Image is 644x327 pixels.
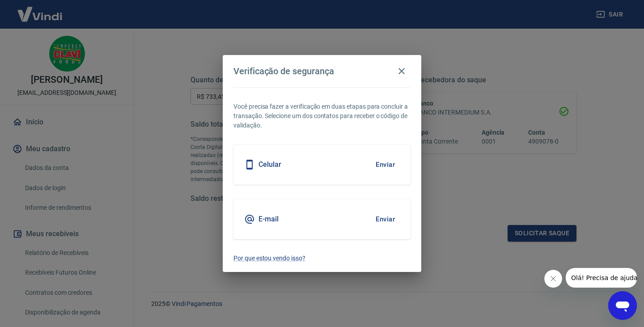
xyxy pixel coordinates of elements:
[233,254,411,263] a: Por que estou vendo isso?
[566,268,637,288] iframe: Mensagem da empresa
[371,210,400,229] button: Enviar
[233,66,334,76] h4: Verificação de segurança
[233,102,411,130] p: Você precisa fazer a verificação em duas etapas para concluir a transação. Selecione um dos conta...
[258,215,279,224] h5: E-mail
[258,160,281,169] h5: Celular
[371,155,400,174] button: Enviar
[544,270,562,288] iframe: Fechar mensagem
[5,6,75,13] span: Olá! Precisa de ajuda?
[608,291,637,320] iframe: Botão para abrir a janela de mensagens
